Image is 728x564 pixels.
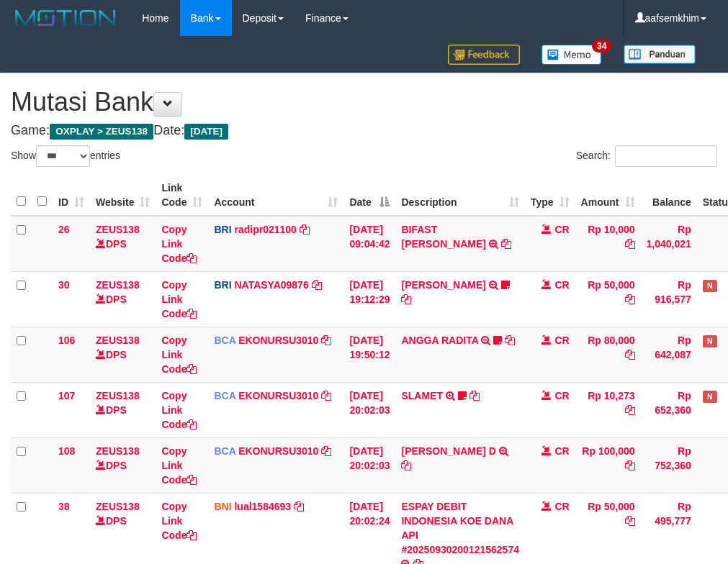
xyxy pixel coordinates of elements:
[575,327,641,382] td: Rp 80,000
[161,224,197,264] a: Copy Link Code
[90,175,156,216] th: Website: activate to sort column ascending
[401,445,495,457] a: [PERSON_NAME] D
[214,279,231,291] span: BRI
[575,271,641,327] td: Rp 50,000
[238,390,318,401] a: EKONURSU3010
[234,224,296,235] a: radipr021100
[312,279,322,291] a: Copy NATASYA09876 to clipboard
[11,88,717,117] h1: Mutasi Bank
[641,437,697,493] td: Rp 752,360
[554,445,569,457] span: CR
[575,216,641,272] td: Rp 10,000
[641,327,697,382] td: Rp 642,087
[401,390,443,401] a: SLAMET
[161,335,197,375] a: Copy Link Code
[703,280,717,292] span: Has Note
[703,391,717,403] span: Has Note
[641,271,697,327] td: Rp 916,577
[214,501,231,512] span: BNI
[161,279,197,319] a: Copy Link Code
[575,175,641,216] th: Amount: activate to sort column ascending
[401,279,485,291] a: [PERSON_NAME]
[401,335,478,346] a: ANGGA RADITA
[214,335,235,346] span: BCA
[58,390,75,401] span: 107
[576,145,717,167] label: Search:
[58,335,75,346] span: 106
[401,501,519,555] a: ESPAY DEBIT INDONESIA KOE DANA API #20250930200121562574
[96,224,140,235] a: ZEUS138
[90,437,156,493] td: DPS
[531,36,613,73] a: 34
[343,216,395,272] td: [DATE] 09:04:42
[36,145,90,167] select: Showentries
[641,175,697,216] th: Balance
[234,279,308,291] a: NATASYA09876
[448,45,520,65] img: Feedback.jpg
[58,501,70,512] span: 38
[575,437,641,493] td: Rp 100,000
[615,145,717,167] input: Search:
[238,445,318,457] a: EKONURSU3010
[90,382,156,437] td: DPS
[234,501,291,512] a: lual1584693
[703,335,717,347] span: Has Note
[96,390,140,401] a: ZEUS138
[11,124,717,138] h4: Game: Date:
[90,271,156,327] td: DPS
[96,501,140,512] a: ZEUS138
[343,271,395,327] td: [DATE] 19:12:29
[625,515,635,527] a: Copy Rp 50,000 to clipboard
[554,390,569,401] span: CR
[214,224,231,235] span: BRI
[161,501,197,541] a: Copy Link Code
[58,279,70,291] span: 30
[96,445,140,457] a: ZEUS138
[58,445,75,457] span: 108
[11,145,120,167] label: Show entries
[625,349,635,360] a: Copy Rp 80,000 to clipboard
[625,460,635,471] a: Copy Rp 100,000 to clipboard
[401,224,485,250] a: BIFAST [PERSON_NAME]
[401,294,411,305] a: Copy DANA ARIFRAHMATPR to clipboard
[395,175,525,216] th: Description: activate to sort column ascending
[11,7,120,29] img: MOTION_logo.png
[90,216,156,272] td: DPS
[161,445,197,486] a: Copy Link Code
[53,175,90,216] th: ID: activate to sort column ascending
[238,335,318,346] a: EKONURSU3010
[541,45,602,65] img: Button%20Memo.svg
[525,175,575,216] th: Type: activate to sort column ascending
[90,327,156,382] td: DPS
[50,124,153,140] span: OXPLAY > ZEUS138
[401,460,411,471] a: Copy MUHAMMAD GHAIZAN D to clipboard
[161,390,197,430] a: Copy Link Code
[554,335,569,346] span: CR
[300,224,310,235] a: Copy radipr021100 to clipboard
[343,327,395,382] td: [DATE] 19:50:12
[625,294,635,305] a: Copy Rp 50,000 to clipboard
[554,279,569,291] span: CR
[214,445,235,457] span: BCA
[469,390,480,401] a: Copy SLAMET to clipboard
[641,382,697,437] td: Rp 652,360
[554,501,569,512] span: CR
[625,238,635,250] a: Copy Rp 10,000 to clipboard
[321,335,331,346] a: Copy EKONURSU3010 to clipboard
[625,404,635,416] a: Copy Rp 10,273 to clipboard
[554,224,569,235] span: CR
[624,45,696,64] img: panduan.png
[321,390,331,401] a: Copy EKONURSU3010 to clipboard
[214,390,235,401] span: BCA
[575,382,641,437] td: Rp 10,273
[321,445,331,457] a: Copy EKONURSU3010 to clipboard
[184,124,228,140] span: [DATE]
[641,216,697,272] td: Rp 1,040,021
[208,175,343,216] th: Account: activate to sort column ascending
[505,335,515,346] a: Copy ANGGA RADITA to clipboard
[156,175,208,216] th: Link Code: activate to sort column ascending
[58,224,70,235] span: 26
[343,382,395,437] td: [DATE] 20:02:03
[592,40,611,53] span: 34
[294,501,304,512] a: Copy lual1584693 to clipboard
